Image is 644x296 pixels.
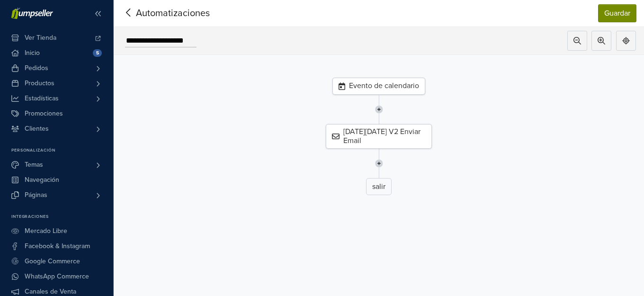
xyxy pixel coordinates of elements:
[25,61,48,76] span: Pedidos
[375,149,383,178] img: line-7960e5f4d2b50ad2986e.svg
[25,91,59,106] span: Estadísticas
[25,76,54,91] span: Productos
[598,4,636,22] button: Guardar
[25,269,89,284] span: WhatsApp Commerce
[25,157,43,172] span: Temas
[93,49,102,57] span: 5
[25,172,59,188] span: Navegación
[366,178,392,195] div: salir
[11,148,113,153] p: Personalización
[25,254,80,269] span: Google Commerce
[25,224,67,239] span: Mercado Libre
[326,124,432,149] div: [DATE][DATE] V2 Enviar Email
[332,78,425,95] div: Evento de calendario
[25,188,47,203] span: Páginas
[25,30,56,45] span: Ver Tienda
[25,45,40,61] span: Inicio
[25,106,63,121] span: Promociones
[25,121,49,136] span: Clientes
[11,214,113,220] p: Integraciones
[25,239,90,254] span: Facebook & Instagram
[121,6,195,20] span: Automatizaciones
[375,95,383,124] img: line-7960e5f4d2b50ad2986e.svg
